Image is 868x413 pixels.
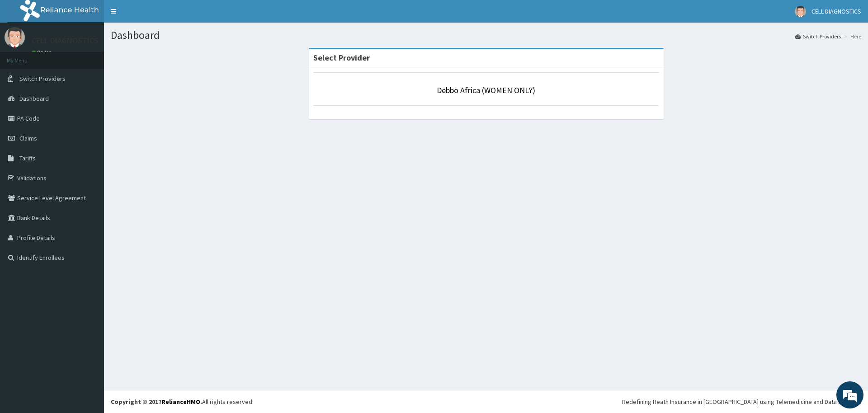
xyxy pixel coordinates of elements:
[811,7,861,15] span: CELL DIAGNOSTICS
[19,75,66,83] span: Switch Providers
[111,29,861,41] h1: Dashboard
[32,37,99,45] p: CELL DIAGNOSTICS
[313,52,370,63] strong: Select Provider
[19,94,49,103] span: Dashboard
[19,134,37,142] span: Claims
[437,85,535,95] a: Debbo Africa (WOMEN ONLY)
[795,6,806,17] img: User Image
[842,33,861,40] li: Here
[5,27,25,47] img: User Image
[111,398,202,406] strong: Copyright © 2017 .
[622,397,861,406] div: Redefining Heath Insurance in [GEOGRAPHIC_DATA] using Telemedicine and Data Science!
[19,154,36,162] span: Tariffs
[795,33,841,40] a: Switch Providers
[32,49,53,56] a: Online
[104,390,868,413] footer: All rights reserved.
[161,398,200,406] a: RelianceHMO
